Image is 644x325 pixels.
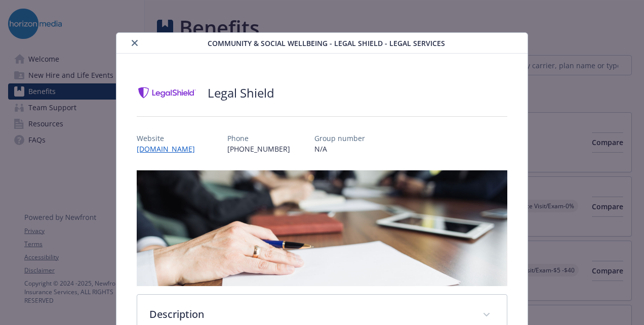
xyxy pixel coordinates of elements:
p: Phone [227,133,290,144]
p: [PHONE_NUMBER] [227,144,290,154]
img: banner [137,170,507,286]
p: Description [149,307,470,322]
img: Legal Shield [137,78,197,108]
p: Group number [314,133,365,144]
span: Community & Social Wellbeing - Legal Shield - Legal Services [208,38,445,49]
button: close [129,37,141,49]
p: N/A [314,144,365,154]
a: [DOMAIN_NAME] [137,144,203,154]
h2: Legal Shield [208,84,274,102]
p: Website [137,133,203,144]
